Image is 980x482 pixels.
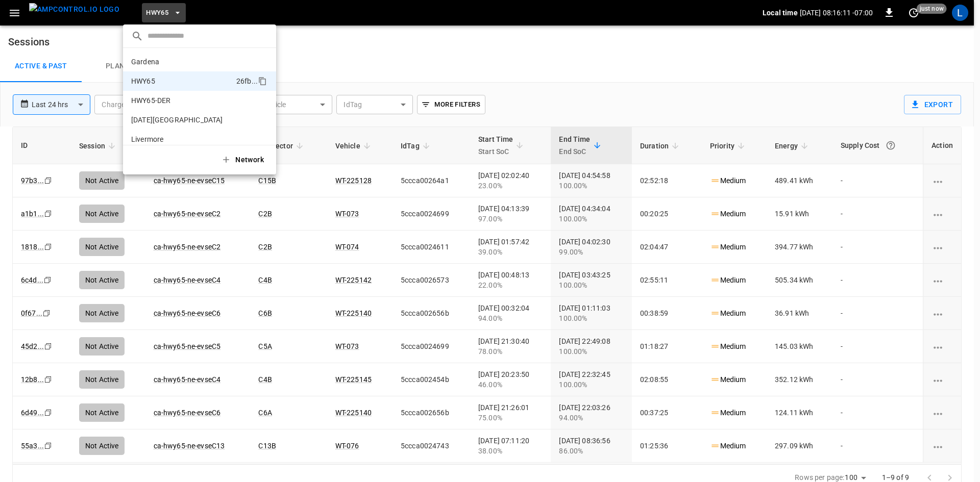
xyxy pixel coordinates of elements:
p: HWY65-DER [131,95,226,106]
button: Network [215,149,272,170]
p: Livermore [131,134,232,144]
p: [DATE][GEOGRAPHIC_DATA] [131,115,232,125]
p: HWY65 [131,76,232,86]
div: copy [257,75,268,87]
p: Gardena [131,57,231,67]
